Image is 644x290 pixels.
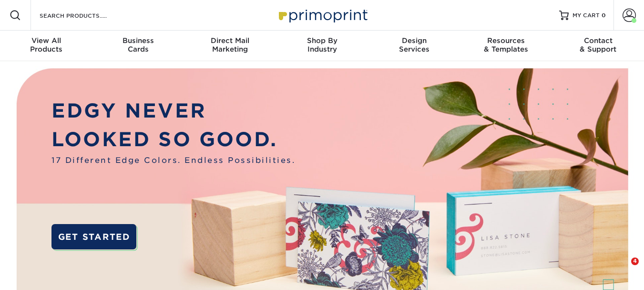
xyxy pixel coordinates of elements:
[51,154,295,166] span: 17 Different Edge Colors. Endless Possibilities.
[552,36,644,54] div: & Support
[368,36,460,45] span: Design
[51,97,295,126] p: EDGY NEVER
[460,36,552,54] div: & Templates
[572,11,600,20] span: MY CART
[631,258,639,265] span: 4
[276,31,368,61] a: Shop ByIndustry
[602,12,606,19] span: 0
[92,36,184,54] div: Cards
[92,31,184,61] a: BusinessCards
[51,224,136,249] a: GET STARTED
[51,125,295,154] p: LOOKED SO GOOD.
[276,36,368,54] div: Industry
[552,36,644,45] span: Contact
[552,31,644,61] a: Contact& Support
[184,36,276,45] span: Direct Mail
[368,31,460,61] a: DesignServices
[184,31,276,61] a: Direct MailMarketing
[275,5,370,25] img: Primoprint
[39,10,132,21] input: SEARCH PRODUCTS.....
[184,36,276,54] div: Marketing
[92,36,184,45] span: Business
[460,31,552,61] a: Resources& Templates
[276,36,368,45] span: Shop By
[612,258,634,280] iframe: Intercom live chat
[460,36,552,45] span: Resources
[368,36,460,54] div: Services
